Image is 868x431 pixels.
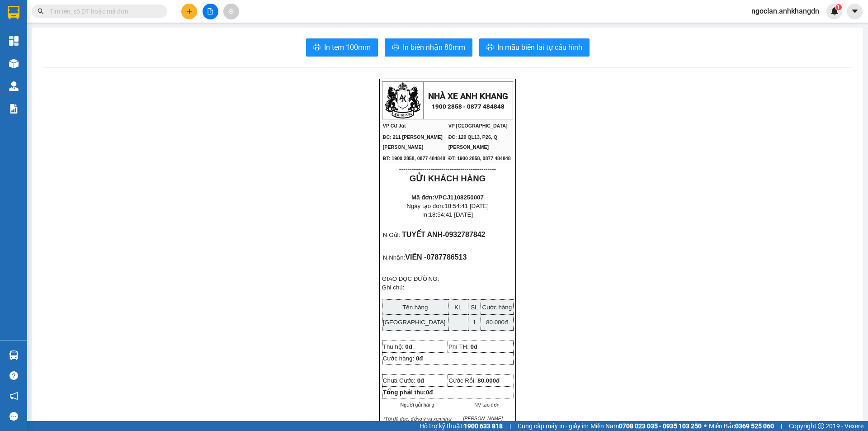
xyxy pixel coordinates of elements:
[518,421,588,431] span: Cung cấp máy in - giấy in:
[9,371,18,380] span: question-circle
[383,232,400,238] span: N.Gửi:
[454,304,462,311] span: KL
[445,231,486,238] span: 0932787842
[382,275,439,282] span: GIAO DỌC ĐƯỜNG:
[223,4,239,19] button: aim
[402,231,443,238] span: TUYẾT ANH
[509,421,511,431] span: |
[186,8,193,14] span: plus
[228,8,234,14] span: aim
[448,156,511,161] span: ĐT: 1900 2858, 0877 484848
[324,42,371,53] span: In tem 100mm
[434,194,484,201] span: VPCJ1108250007
[403,42,465,53] span: In biên nhận 80mm
[9,392,18,400] span: notification
[383,416,443,422] em: (Tôi đã đọc, đồng ý và xem
[463,416,503,421] span: [PERSON_NAME]
[448,343,469,350] span: Phí TH:
[479,38,590,57] button: printerIn mẫu biên lai tự cấu hình
[448,123,508,128] span: VP [GEOGRAPHIC_DATA]
[590,421,702,431] span: Miền Nam
[9,104,19,114] img: solution-icon
[781,421,782,431] span: |
[9,412,18,421] span: message
[744,5,826,17] span: ngoclan.anhkhangdn
[9,59,19,68] img: warehouse-icon
[38,8,44,14] span: search
[486,319,508,326] span: 80.000đ
[383,319,446,326] span: [GEOGRAPHIC_DATA]
[709,421,774,431] span: Miền Bắc
[416,355,423,362] span: 0đ
[426,389,433,396] span: 0đ
[8,6,19,19] img: logo-vxr
[497,42,582,53] span: In mẫu biên lai tự cấu hình
[835,4,842,10] sup: 1
[420,421,503,431] span: Hỗ trợ kỹ thuật:
[735,422,774,430] strong: 0369 525 060
[383,377,424,384] span: Chưa Cước:
[464,422,503,430] strong: 1900 633 818
[429,211,473,218] span: 18:54:41 [DATE]
[392,43,399,52] span: printer
[401,402,434,407] span: Người gửi hàng
[619,422,702,430] strong: 0708 023 035 - 0935 103 250
[486,43,494,52] span: printer
[383,355,414,362] span: Cước hàng:
[181,4,197,19] button: plus
[383,254,405,261] span: N.Nhận:
[704,424,707,428] span: ⚪️
[313,43,321,52] span: printer
[383,389,433,396] strong: Tổng phải thu:
[847,4,863,19] button: caret-down
[306,38,378,57] button: printerIn tem 100mm
[383,343,404,350] span: Thu hộ:
[203,4,218,19] button: file-add
[830,7,839,15] img: icon-new-feature
[837,4,840,10] span: 1
[405,253,467,261] span: VIÊN -
[406,203,489,209] span: Ngày tạo đơn:
[466,402,499,407] span: NV tạo đơn
[426,253,467,261] span: 0787786513
[482,304,512,311] span: Cước hàng
[422,211,473,218] span: In:
[444,203,489,209] span: 18:54:41 [DATE]
[448,377,500,384] span: Cước Rồi:
[9,350,19,360] img: warehouse-icon
[50,6,156,16] input: Tìm tên, số ĐT hoặc mã đơn
[385,82,421,118] img: logo
[411,194,484,201] strong: Mã đơn:
[402,304,428,311] span: Tên hàng
[818,423,824,429] span: copyright
[417,377,425,384] span: 0đ
[448,134,497,150] span: ĐC: 120 QL13, P26, Q [PERSON_NAME]
[443,231,485,238] span: -
[399,165,496,172] span: ----------------------------------------------
[9,36,19,46] img: dashboard-icon
[383,134,443,150] span: ĐC: 211 [PERSON_NAME] [PERSON_NAME]
[471,304,478,311] span: SL
[383,123,406,128] span: VP Cư Jút
[388,416,451,429] em: như đã ký, nội dung biên nhận)
[9,81,19,91] img: warehouse-icon
[473,319,476,326] span: 1
[382,284,405,291] span: Ghi chú:
[405,343,412,350] span: 0đ
[471,343,478,350] span: 0đ
[410,174,486,183] strong: GỬI KHÁCH HÀNG
[385,38,472,57] button: printerIn biên nhận 80mm
[428,91,508,101] strong: NHÀ XE ANH KHANG
[207,8,213,14] span: file-add
[851,7,859,15] span: caret-down
[477,377,500,384] span: 80.000đ
[432,103,505,110] strong: 1900 2858 - 0877 484848
[383,156,445,161] span: ĐT: 1900 2858, 0877 484848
